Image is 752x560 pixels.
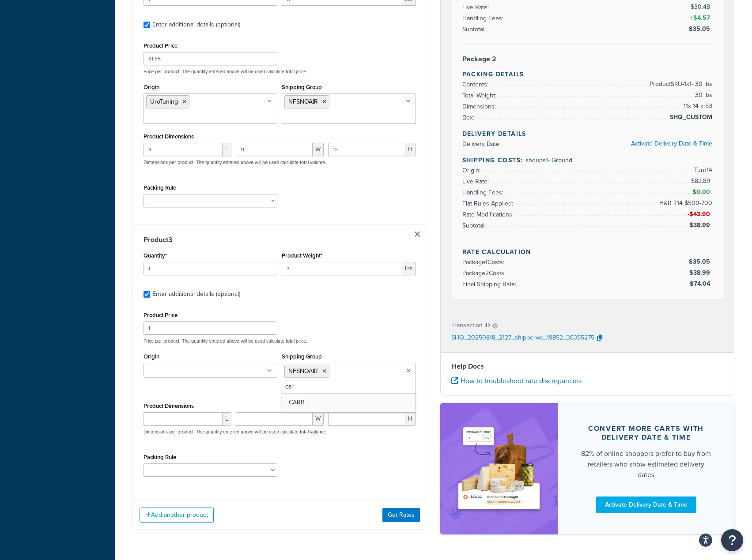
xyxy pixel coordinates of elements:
[462,156,713,165] h4: Shipping Costs:
[144,22,150,28] input: Enter additional details (optional)
[462,139,503,149] span: Delivery Date:
[689,257,712,266] span: $35.05
[525,156,572,165] span: shqups1 - Ground
[693,13,712,22] span: $4.57
[282,393,415,412] a: CARB
[144,454,176,460] label: Packing Rule
[289,398,305,407] span: CARB
[462,3,491,12] span: Live Rate:
[579,424,713,441] div: Convert more carts with delivery date & time
[451,332,594,345] p: SHQ_20250818_2127_shipperws_19852_36355275
[689,24,712,34] span: $35.05
[288,97,318,106] span: NFSNOAIR
[282,353,322,360] label: Shipping Group
[451,319,490,332] p: Transaction ID
[462,25,488,34] span: Subtotal:
[462,280,518,289] span: Final Shipping Rate:
[462,258,506,267] span: Package 1 Costs:
[144,42,178,49] label: Product Price
[282,262,402,275] input: 0.00
[144,235,416,244] h3: Product 3
[141,429,326,435] p: Dimensions per product. The quantity entered above will be used calculate total volume.
[462,14,506,23] span: Handling Fees:
[631,139,712,148] a: Activate Delivery Date & Time
[405,143,416,156] span: H
[462,129,713,138] h4: Delivery Details
[144,353,159,360] label: Origin
[152,19,240,31] div: Enter additional details (optional)
[462,269,508,278] span: Package 2 Costs:
[453,416,545,521] img: feature-image-ddt-36eae7f7280da8017bfb280eaccd9c446f90b1fe08728e4019434db127062ab4.png
[462,113,476,122] span: Box:
[451,361,724,372] h4: Help Docs
[462,102,498,111] span: Dimensions:
[402,262,416,275] span: lbs
[313,143,324,156] span: W
[681,101,712,112] span: 11 x 14 x 53
[462,55,713,63] h3: Package 2
[579,448,713,480] div: 82% of online shoppers prefer to buy from retailers who show estimated delivery dates
[688,13,712,23] span: +
[144,84,159,90] label: Origin
[141,159,326,165] p: Dimensions per product. The quantity entered above will be used calculate total volume.
[692,187,712,197] span: $0.00
[668,112,712,123] span: SHQ_CUSTOM
[140,508,214,523] button: Add another product
[141,68,418,75] p: Price per product. The quantity entered above will be used calculate total price.
[462,91,499,100] span: Total Weight:
[405,412,416,426] span: H
[462,80,491,89] span: Contents:
[596,496,696,513] a: Activate Delivery Date & Time
[692,165,712,175] span: Turn14
[141,338,418,344] p: Price per product. The quantity entered above will be used calculate total price.
[282,84,322,90] label: Shipping Group
[647,79,712,90] span: Product SKU-1 x 1 - 30 lbs
[313,412,324,426] span: W
[144,184,176,191] label: Packing Rule
[462,221,488,230] span: Subtotal:
[144,252,167,259] label: Quantity*
[688,209,712,219] span: -$43.90
[382,508,420,522] button: Get Rates
[691,176,712,186] span: $82.89
[462,247,713,257] h4: Rate Calculation
[144,262,277,275] input: 0.0
[657,198,712,209] span: H&R T14 $500-700
[689,268,712,277] span: $38.99
[721,529,743,551] button: Open Resource Center
[690,279,712,288] span: $74.04
[144,403,194,409] label: Product Dimensions
[288,366,318,376] span: NFSNOAIR
[691,2,712,11] span: $30.48
[462,166,483,175] span: Origin:
[689,220,712,230] span: $38.99
[451,376,582,386] a: How to troubleshoot rate discrepancies
[462,177,491,186] span: Live Rate:
[150,97,178,106] span: UroTuning
[223,412,231,426] span: L
[462,199,515,208] span: Flat Rules Applied:
[462,70,713,79] h4: Packing Details
[144,312,178,318] label: Product Price
[462,188,506,197] span: Handling Fees:
[223,143,231,156] span: L
[462,210,516,219] span: Rate Modifications:
[144,291,150,298] input: Enter additional details (optional)
[282,252,322,259] label: Product Weight*
[415,231,420,237] a: Remove Item
[152,288,240,300] div: Enter additional details (optional)
[144,133,194,140] label: Product Dimensions
[693,90,712,101] span: 30 lbs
